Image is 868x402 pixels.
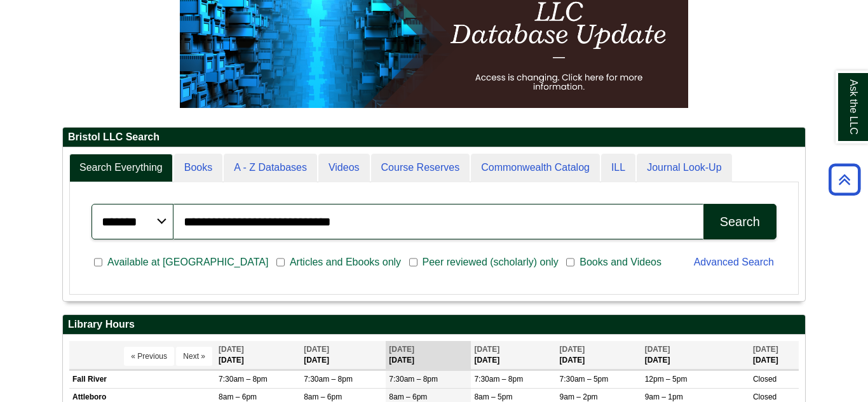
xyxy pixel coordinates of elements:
h2: Bristol LLC Search [63,128,805,147]
span: Closed [753,375,776,384]
th: [DATE] [642,341,750,370]
a: Search Everything [69,154,173,182]
span: [DATE] [219,345,244,354]
span: 7:30am – 8pm [219,375,268,384]
input: Articles and Ebooks only [276,257,285,268]
a: ILL [601,154,635,182]
th: [DATE] [386,341,471,370]
a: Videos [318,154,370,182]
th: [DATE] [557,341,642,370]
a: Back to Top [824,171,865,188]
span: 8am – 6pm [304,392,342,401]
span: Peer reviewed (scholarly) only [417,255,564,270]
th: [DATE] [215,341,301,370]
span: Books and Videos [574,255,667,270]
input: Available at [GEOGRAPHIC_DATA] [94,257,102,268]
div: Search [720,215,760,229]
span: Closed [753,392,776,401]
span: Articles and Ebooks only [285,255,406,270]
button: « Previous [124,347,174,366]
a: Commonwealth Catalog [471,154,600,182]
th: [DATE] [301,341,386,370]
span: 7:30am – 5pm [560,375,609,384]
span: [DATE] [753,345,778,354]
span: 8am – 6pm [389,392,427,401]
a: A - Z Databases [224,154,317,182]
a: Books [174,154,222,182]
span: [DATE] [645,345,670,354]
span: 7:30am – 8pm [389,375,438,384]
span: 7:30am – 8pm [304,375,353,384]
span: 7:30am – 8pm [474,375,523,384]
a: Advanced Search [694,257,774,267]
span: Available at [GEOGRAPHIC_DATA] [102,255,273,270]
a: Journal Look-Up [637,154,731,182]
button: Search [703,204,776,239]
th: [DATE] [471,341,556,370]
td: Fall River [69,371,215,389]
span: 8am – 5pm [474,392,512,401]
span: [DATE] [474,345,499,354]
a: Course Reserves [371,154,470,182]
span: [DATE] [304,345,329,354]
span: 9am – 1pm [645,392,683,401]
span: 9am – 2pm [560,392,598,401]
span: [DATE] [389,345,414,354]
button: Next » [176,347,212,366]
h2: Library Hours [63,315,805,335]
input: Books and Videos [566,257,574,268]
input: Peer reviewed (scholarly) only [409,257,417,268]
span: [DATE] [560,345,585,354]
th: [DATE] [750,341,799,370]
span: 8am – 6pm [219,392,257,401]
span: 12pm – 5pm [645,375,688,384]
